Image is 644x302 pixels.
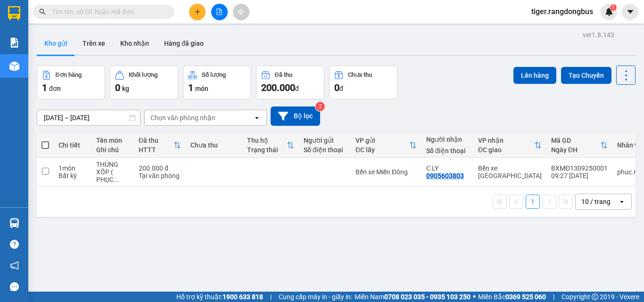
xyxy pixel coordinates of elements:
[551,164,608,172] div: BXMĐ1309250001
[139,146,173,154] div: HTTT
[551,137,600,144] div: Mã GD
[426,172,464,180] div: 0905603803
[473,133,546,158] th: Toggle SortBy
[10,261,19,270] span: notification
[58,172,87,180] div: Bất kỳ
[122,85,129,92] span: kg
[426,164,469,172] div: C LY
[238,8,244,15] span: aim
[384,293,471,301] strong: 0708 023 035 - 0935 103 250
[473,295,476,299] span: ⚪️
[58,141,87,149] div: Chi tiết
[581,197,611,206] div: 10 / trang
[176,292,263,302] span: Hỗ trợ kỹ thuật:
[553,292,554,302] span: |
[304,146,346,154] div: Số điện thoại
[202,72,226,78] div: Số lượng
[622,4,638,20] button: caret-down
[279,292,352,302] span: Cung cấp máy in - giấy in:
[157,32,211,55] button: Hàng đã giao
[271,106,320,126] button: Bộ lọc
[10,282,19,291] span: message
[610,4,617,11] sup: 1
[334,82,339,93] span: 0
[9,218,19,228] img: warehouse-icon
[505,293,546,301] strong: 0369 525 060
[37,65,105,99] button: Đơn hàng1đơn
[561,67,611,84] button: Tạo Chuyến
[183,65,251,99] button: Số lượng1món
[9,61,19,71] img: warehouse-icon
[355,292,471,302] span: Miền Nam
[190,141,238,149] div: Chưa thu
[592,294,598,300] span: copyright
[304,137,346,144] div: Người gửi
[37,32,75,55] button: Kho gửi
[216,8,223,15] span: file-add
[329,65,397,99] button: Chưa thu0đ
[551,146,600,154] div: Ngày ĐH
[261,82,295,93] span: 200.000
[295,85,299,92] span: đ
[256,65,324,99] button: Đã thu200.000đ
[129,72,157,78] div: Khối lượng
[115,82,120,93] span: 0
[618,198,626,205] svg: open
[188,82,193,93] span: 1
[139,164,181,172] div: 200.000 đ
[211,4,228,20] button: file-add
[223,293,263,301] strong: 1900 633 818
[355,146,409,154] div: ĐC lấy
[526,195,540,209] button: 1
[8,6,20,20] img: logo-vxr
[426,136,469,143] div: Người nhận
[114,176,119,183] span: ...
[611,4,615,11] span: 1
[150,113,215,122] div: Chọn văn phòng nhận
[233,4,249,20] button: aim
[426,147,469,155] div: Số điện thoại
[9,38,19,48] img: solution-icon
[247,137,287,144] div: Thu hộ
[605,8,613,16] img: icon-new-feature
[189,4,206,20] button: plus
[242,133,299,158] th: Toggle SortBy
[113,32,157,55] button: Kho nhận
[52,7,163,17] input: Tìm tên, số ĐT hoặc mã đơn
[42,82,47,93] span: 1
[37,110,140,125] input: Select a date range.
[478,146,534,154] div: ĐC giao
[270,292,272,302] span: |
[10,240,19,249] span: question-circle
[96,137,129,144] div: Tên món
[478,164,542,180] div: Bến xe [GEOGRAPHIC_DATA]
[524,6,601,17] span: tiger.rangdongbus
[583,30,614,40] div: ver 1.8.143
[478,137,534,144] div: VP nhận
[49,85,61,92] span: đơn
[134,133,186,158] th: Toggle SortBy
[351,133,421,158] th: Toggle SortBy
[275,72,292,78] div: Đã thu
[39,8,46,15] span: search
[513,67,556,84] button: Lên hàng
[626,8,635,16] span: caret-down
[58,164,87,172] div: 1 món
[75,32,113,55] button: Trên xe
[551,172,608,180] div: 09:27 [DATE]
[478,292,546,302] span: Miền Bắc
[348,72,372,78] div: Chưa thu
[355,137,409,144] div: VP gửi
[195,85,208,92] span: món
[253,114,261,122] svg: open
[194,8,201,15] span: plus
[96,146,129,154] div: Ghi chú
[56,72,82,78] div: Đơn hàng
[96,161,129,183] div: THÙNG XỐP ( PHỤC THU)
[315,102,325,111] sup: 2
[355,168,417,176] div: Bến xe Miền Đông
[139,137,173,144] div: Đã thu
[247,146,287,154] div: Trạng thái
[339,85,343,92] span: đ
[546,133,612,158] th: Toggle SortBy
